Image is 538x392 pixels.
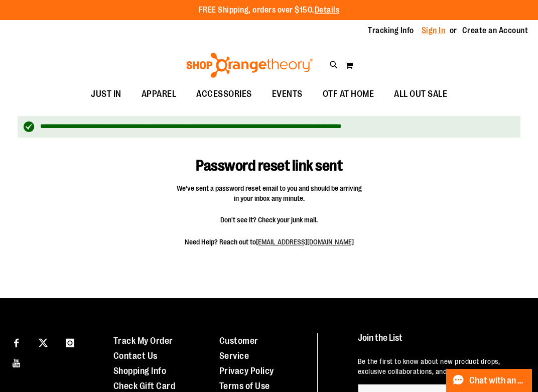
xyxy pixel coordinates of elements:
[422,25,446,36] a: Sign In
[8,353,25,371] a: Visit our Youtube page
[61,333,79,351] a: Visit our Instagram page
[256,238,354,246] a: [EMAIL_ADDRESS][DOMAIN_NAME]
[358,333,522,352] h4: Join the List
[358,356,522,376] p: Be the first to know about new product drops, exclusive collaborations, and shopping events!
[91,83,121,105] span: JUST IN
[315,6,340,15] a: Details
[196,83,252,105] span: ACCESSORIES
[113,351,158,361] a: Contact Us
[219,381,270,391] a: Terms of Use
[469,376,526,385] span: Chat with an Expert
[39,338,48,347] img: Twitter
[176,237,362,247] span: Need Help? Reach out to
[368,25,414,36] a: Tracking Info
[199,5,340,16] p: FREE Shipping, orders over $150.
[323,83,374,105] span: OTF AT HOME
[8,333,25,351] a: Visit our Facebook page
[219,366,274,376] a: Privacy Policy
[462,25,528,36] a: Create an Account
[113,366,167,376] a: Shopping Info
[142,83,177,105] span: APPAREL
[35,333,52,351] a: Visit our X page
[219,336,258,361] a: Customer Service
[272,83,303,105] span: EVENTS
[152,143,386,175] h1: Password reset link sent
[113,336,173,346] a: Track My Order
[185,53,315,78] img: Shop Orangetheory
[394,83,447,105] span: ALL OUT SALE
[176,183,362,203] span: We've sent a password reset email to you and should be arriving in your inbox any minute.
[176,215,362,225] span: Don't see it? Check your junk mail.
[446,369,532,392] button: Chat with an Expert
